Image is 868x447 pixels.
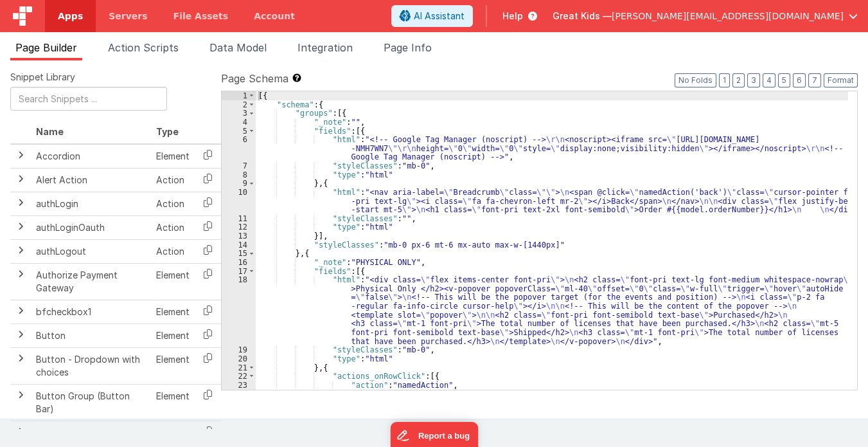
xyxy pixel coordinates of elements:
[732,73,745,87] button: 2
[222,179,256,188] div: 9
[222,249,256,258] div: 15
[222,135,256,161] div: 6
[10,87,167,111] input: Search Snippets ...
[173,10,229,23] span: File Assets
[222,258,256,267] div: 16
[151,347,195,384] td: Element
[151,421,195,444] td: Action
[31,215,151,239] td: authLoginOauth
[151,192,195,215] td: Action
[31,192,151,215] td: authLogin
[31,421,151,444] td: channelJoinAnonymous
[151,239,195,263] td: Action
[151,300,195,324] td: Element
[31,384,151,421] td: Button Group (Button Bar)
[31,239,151,263] td: authLogout
[778,73,790,87] button: 5
[58,10,83,23] span: Apps
[31,300,151,324] td: bfcheckbox1
[808,73,821,87] button: 7
[222,267,256,276] div: 17
[222,91,256,100] div: 1
[222,188,256,214] div: 10
[763,73,775,87] button: 4
[31,144,151,169] td: Accordion
[675,73,716,87] button: No Folds
[222,363,256,372] div: 21
[108,41,179,54] span: Action Scripts
[222,170,256,179] div: 8
[384,41,432,54] span: Page Info
[151,168,195,192] td: Action
[151,324,195,347] td: Element
[222,345,256,354] div: 19
[15,41,77,54] span: Page Builder
[222,161,256,170] div: 7
[222,214,256,223] div: 11
[151,384,195,421] td: Element
[36,126,64,137] span: Name
[221,71,288,86] span: Page Schema
[553,10,858,23] button: Great Kids — [PERSON_NAME][EMAIL_ADDRESS][DOMAIN_NAME]
[151,144,195,169] td: Element
[222,389,256,398] div: 24
[824,73,858,87] button: Format
[31,347,151,384] td: Button - Dropdown with choices
[222,241,256,250] div: 14
[156,126,179,137] span: Type
[553,10,612,23] span: Great Kids —
[222,275,256,345] div: 18
[391,5,473,27] button: AI Assistant
[222,232,256,241] div: 13
[109,10,147,23] span: Servers
[502,10,523,23] span: Help
[414,10,465,23] span: AI Assistant
[10,71,75,84] span: Snippet Library
[31,324,151,347] td: Button
[209,41,267,54] span: Data Model
[31,168,151,192] td: Alert Action
[151,263,195,300] td: Element
[222,109,256,118] div: 3
[222,118,256,127] div: 4
[297,41,353,54] span: Integration
[747,73,760,87] button: 3
[793,73,806,87] button: 6
[151,215,195,239] td: Action
[612,10,844,23] span: [PERSON_NAME][EMAIL_ADDRESS][DOMAIN_NAME]
[31,263,151,300] td: Authorize Payment Gateway
[222,381,256,390] div: 23
[222,354,256,363] div: 20
[222,223,256,232] div: 12
[719,73,730,87] button: 1
[222,127,256,136] div: 5
[222,100,256,109] div: 2
[222,372,256,381] div: 22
